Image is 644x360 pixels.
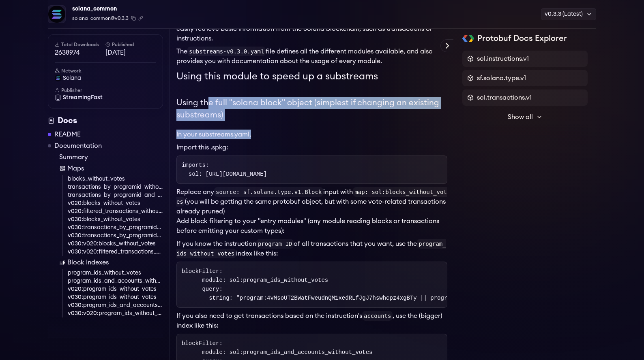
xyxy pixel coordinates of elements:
[63,74,81,82] span: solana
[48,115,163,126] div: Docs
[176,239,446,258] code: program_ids_without_votes
[214,187,323,197] code: source: sf.solana.type.v1.Block
[508,112,533,122] span: Show all
[105,41,156,48] h6: Published
[477,33,567,44] h2: Protobuf Docs Explorer
[48,6,65,23] img: Package Logo
[68,232,163,240] a: v030:transactions_by_programid_and_account_without_votes
[477,73,526,83] span: sf.solana.type.v1
[54,130,81,139] a: README
[105,48,156,58] span: [DATE]
[176,311,447,330] p: If you also need to get transactions based on the instruction's , use the (bigger) index like this:
[138,16,143,21] button: Copy .spkg link to clipboard
[256,239,294,249] code: program ID
[59,258,163,267] a: Block Indexes
[176,14,447,43] p: The Substreams contains a set of modules that allow you to easily retrieve basic information from...
[362,311,393,321] code: accounts
[176,216,447,236] p: Add block filtering to your "entry modules" (any module reading blocks or transactions before emi...
[176,239,447,258] p: If you know the instruction of all transactions that you want, use the index like this:
[68,215,163,224] a: v030:blocks_without_votes
[55,48,105,58] span: 2638974
[55,68,156,74] h6: Network
[182,268,611,301] code: blockFilter: module: sol:program_ids_without_votes query: string: "program:4vMsoUT2BWatFweudnQM1x...
[176,69,447,84] h1: Using this module to speed up a substreams
[176,187,447,216] p: Replace any input with (you will be getting the same protobuf object, but with some vote-related ...
[68,309,163,317] a: v030:v020:program_ids_without_votes
[55,94,156,102] a: StreamingFast
[68,183,163,191] a: transactions_by_programid_without_votes
[68,207,163,215] a: v020:filtered_transactions_without_votes
[541,8,596,20] div: v0.3.3 (Latest)
[72,3,143,15] div: solana_common
[72,15,129,22] span: solana_common@v0.3.3
[59,165,66,172] img: Map icon
[68,269,163,277] a: program_ids_without_votes
[477,93,532,102] span: sol.transactions.v1
[176,187,447,207] code: map: sol:blocks_without_votes
[68,248,163,256] a: v030:v020:filtered_transactions_without_votes
[462,109,588,125] button: Show all
[131,16,136,21] button: Copy package name and version
[68,199,163,207] a: v020:blocks_without_votes
[55,41,105,48] h6: Total Downloads
[176,130,447,139] p: In your substreams.yaml,
[55,75,61,81] img: solana
[68,191,163,199] a: transactions_by_programid_and_account_without_votes
[59,152,163,162] a: Summary
[477,54,529,64] span: sol.instructions.v1
[68,277,163,285] a: program_ids_and_accounts_without_votes
[187,47,266,56] code: substreams-v0.3.0.yaml
[55,87,156,94] h6: Publisher
[462,35,474,42] img: Protobuf
[182,162,267,177] code: imports: sol: [URL][DOMAIN_NAME]
[68,301,163,309] a: v030:program_ids_and_accounts_without_votes
[176,47,447,66] p: The file defines all the different modules available, and also provides you with documentation ab...
[68,293,163,301] a: v030:program_ids_without_votes
[63,94,103,102] span: StreamingFast
[68,285,163,293] a: v020:program_ids_without_votes
[59,259,66,266] img: Block Index icon
[59,164,163,173] a: Maps
[54,141,102,151] a: Documentation
[68,240,163,248] a: v030:v020:blocks_without_votes
[55,74,156,82] a: solana
[68,224,163,232] a: v030:transactions_by_programid_without_votes
[68,175,163,183] a: blocks_without_votes
[176,97,447,123] h2: Using the full "solana block" object (simplest if changing an existing substreams)
[176,143,447,152] li: Import this .spkg:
